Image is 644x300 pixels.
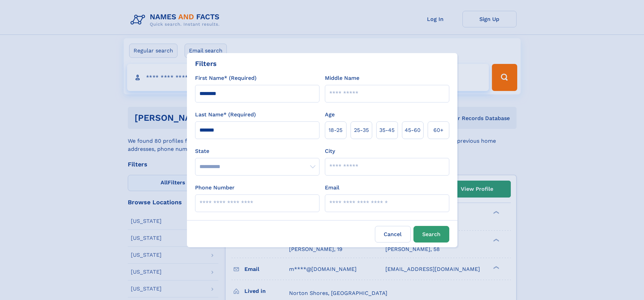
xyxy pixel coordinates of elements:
span: 18‑25 [329,126,342,134]
span: 45‑60 [405,126,421,134]
span: 60+ [433,126,444,134]
label: First Name* (Required) [195,74,257,82]
label: Cancel [375,226,411,243]
label: Phone Number [195,184,235,192]
button: Search [413,226,449,243]
label: Age [325,111,335,119]
label: Middle Name [325,74,359,82]
label: City [325,147,335,155]
span: 35‑45 [379,126,395,134]
div: Filters [195,59,217,69]
label: Email [325,184,339,192]
span: 25‑35 [354,126,369,134]
label: State [195,147,319,155]
label: Last Name* (Required) [195,111,256,119]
